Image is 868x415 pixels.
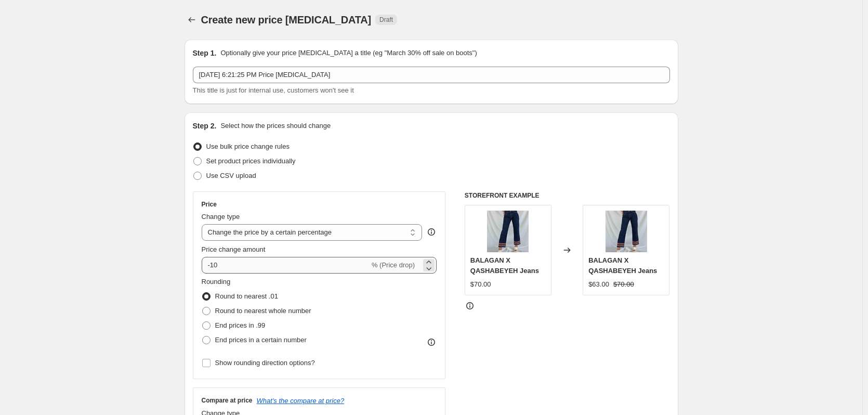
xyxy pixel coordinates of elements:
[202,245,266,253] span: Price change amount
[220,121,331,131] p: Select how the prices should change
[206,172,256,179] span: Use CSV upload
[379,16,393,24] span: Draft
[215,292,278,300] span: Round to nearest .01
[613,280,634,288] span: $70.00
[202,396,253,405] h3: Compare at price
[206,142,290,150] span: Use bulk price change rules
[487,211,529,252] img: balagan-x-qashabeyeh-jeans-balagan-vintage-63030_80x.jpg
[426,227,437,237] div: help
[470,280,491,288] span: $70.00
[201,14,372,25] span: Create new price [MEDICAL_DATA]
[215,336,307,344] span: End prices in a certain number
[202,257,370,274] input: -15
[470,256,539,275] span: BALAGAN X QASHABEYEH Jeans
[185,12,199,27] button: Price change jobs
[372,261,415,269] span: % (Price drop)
[257,397,345,405] button: What's the compare at price?
[202,213,240,221] span: Change type
[588,280,609,288] span: $63.00
[202,200,217,209] h3: Price
[193,48,217,58] h2: Step 1.
[202,278,231,286] span: Rounding
[215,307,311,315] span: Round to nearest whole number
[193,67,670,83] input: 30% off holiday sale
[215,359,315,367] span: Show rounding direction options?
[220,48,477,58] p: Optionally give your price [MEDICAL_DATA] a title (eg "March 30% off sale on boots")
[588,256,657,275] span: BALAGAN X QASHABEYEH Jeans
[215,321,266,329] span: End prices in .99
[465,191,670,200] h6: STOREFRONT EXAMPLE
[193,121,217,131] h2: Step 2.
[193,86,354,94] span: This title is just for internal use, customers won't see it
[206,157,296,165] span: Set product prices individually
[606,211,647,252] img: balagan-x-qashabeyeh-jeans-balagan-vintage-63030_80x.jpg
